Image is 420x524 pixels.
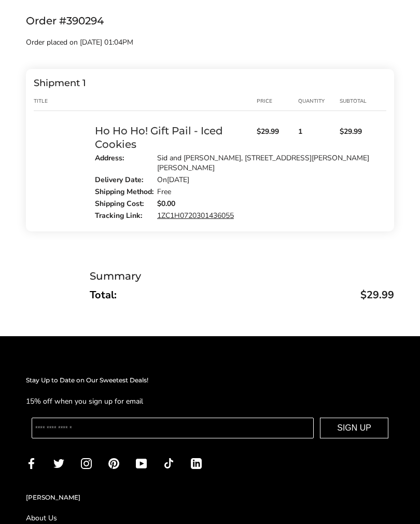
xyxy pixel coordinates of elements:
[26,492,394,503] h2: [PERSON_NAME]
[340,97,381,105] div: Subtotal
[90,268,394,285] div: Summary
[26,36,301,48] p: Order placed on [DATE] 01:04PM
[157,154,376,172] div: Sid and [PERSON_NAME], [STREET_ADDRESS][PERSON_NAME][PERSON_NAME]
[95,199,157,209] div: Shipping Cost:
[167,175,189,185] time: [DATE]
[340,124,381,220] div: $29.99
[32,418,314,438] input: Enter your email
[257,127,298,136] span: $29.99
[95,125,223,150] a: Ho Ho Ho! Gift Pail - Iced Cookies
[95,211,157,220] div: Tracking Link:
[90,290,394,300] p: Total:
[26,375,394,385] h2: Stay Up to Date on Our Sweetest Deals!
[26,395,394,407] p: 15% off when you sign up for email
[8,485,107,516] iframe: Sign Up via Text for Offers
[95,187,157,197] div: Shipping Method:
[26,12,394,30] h1: Order #390294
[298,97,340,105] div: Quantity
[191,457,202,468] a: LinkedIn
[257,97,298,105] div: price
[34,79,386,87] div: Shipment 1
[26,513,394,523] a: About Us
[157,211,234,220] a: 1ZC1H0720301436055
[360,290,394,300] span: $29.99
[298,124,340,220] div: 1
[26,457,37,468] a: Facebook
[136,457,147,468] a: YouTube
[157,175,189,185] div: On
[157,199,175,209] strong: $0.00
[95,175,157,185] div: Delivery Date:
[34,97,95,105] div: Title
[157,187,171,197] div: Free
[320,418,388,438] button: SIGN UP
[163,457,174,468] a: TikTok
[95,154,157,172] div: Address:
[53,457,64,468] a: Twitter
[81,457,92,468] a: Instagram
[108,457,119,468] a: Pinterest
